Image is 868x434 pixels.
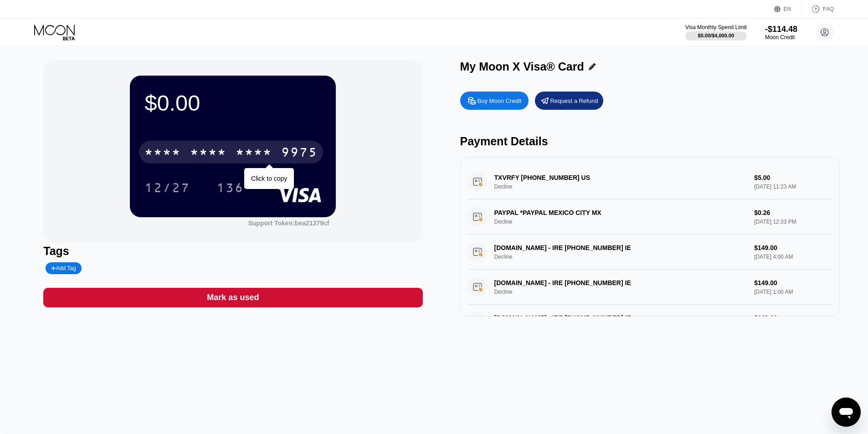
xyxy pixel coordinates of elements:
[774,5,802,14] div: EN
[478,97,522,105] div: Buy Moon Credit
[251,175,287,182] div: Click to copy
[281,146,318,161] div: 9975
[138,176,197,199] div: 12/27
[535,92,603,110] div: Request a Refund
[784,6,791,12] div: EN
[207,292,259,303] div: Mark as used
[823,6,834,12] div: FAQ
[144,182,190,196] div: 12/27
[460,135,839,148] div: Payment Details
[460,60,584,73] div: My Moon X Visa® Card
[46,262,81,274] div: Add Tag
[51,265,76,271] div: Add Tag
[216,182,244,196] div: 136
[685,24,747,41] div: Visa Monthly Spend Limit$0.00/$4,000.00
[248,220,329,227] div: Support Token: bea21379cf
[550,97,598,105] div: Request a Refund
[248,220,329,227] div: Support Token:bea21379cf
[765,25,797,34] div: -$114.48
[765,25,797,41] div: -$114.48Moon Credit
[210,176,251,199] div: 136
[802,5,834,14] div: FAQ
[43,288,422,307] div: Mark as used
[832,398,861,427] iframe: Button to launch messaging window
[144,90,321,116] div: $0.00
[43,245,422,258] div: Tags
[765,34,797,41] div: Moon Credit
[698,33,734,38] div: $0.00 / $4,000.00
[460,92,529,110] div: Buy Moon Credit
[685,24,747,31] div: Visa Monthly Spend Limit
